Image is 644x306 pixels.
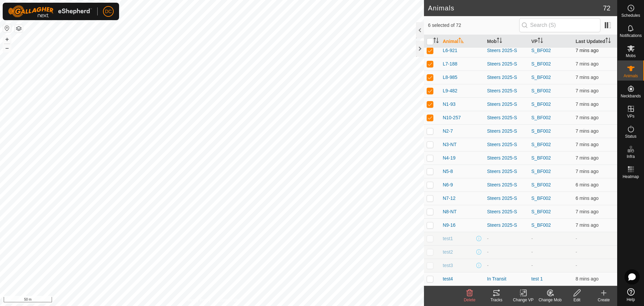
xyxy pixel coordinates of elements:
a: test 1 [531,276,543,281]
span: 15 Aug 2025, 5:44 am [576,101,598,107]
span: 15 Aug 2025, 5:44 am [576,61,598,67]
span: - [576,263,577,268]
span: 15 Aug 2025, 5:44 am [576,75,598,80]
span: 15 Aug 2025, 5:44 am [576,222,598,228]
div: Steers 2025-S [487,114,526,121]
span: N3-NT [443,141,457,148]
a: S_BF002 [531,155,551,161]
span: test3 [443,262,453,269]
span: VPs [627,114,634,118]
div: - [487,262,526,269]
span: N7-12 [443,195,455,202]
span: N6-9 [443,181,453,188]
span: 15 Aug 2025, 5:44 am [576,88,598,93]
a: S_BF002 [531,182,551,187]
a: S_BF002 [531,128,551,134]
p-sorticon: Activate to sort [433,39,439,44]
span: 15 Aug 2025, 5:45 am [576,128,598,134]
span: - [576,236,577,241]
h2: Animals [428,4,603,12]
a: S_BF002 [531,61,551,67]
a: S_BF002 [531,195,551,201]
button: – [3,44,11,52]
div: Change Mob [537,297,563,303]
span: N9-16 [443,222,455,229]
a: S_BF002 [531,88,551,93]
app-display-virtual-paddock-transition: - [531,249,533,255]
img: Gallagher Logo [8,5,92,17]
div: Steers 2025-S [487,222,526,229]
span: N8-NT [443,208,457,215]
span: N5-8 [443,168,453,175]
div: Steers 2025-S [487,195,526,202]
span: N4-19 [443,155,455,162]
span: Heatmap [623,175,639,179]
span: test4 [443,275,453,282]
button: Reset Map [3,24,11,32]
span: L6-921 [443,47,458,54]
div: Steers 2025-S [487,47,526,54]
span: - [576,249,577,255]
div: Steers 2025-S [487,155,526,162]
a: Privacy Policy [185,297,211,303]
span: 15 Aug 2025, 5:45 am [576,195,598,201]
span: Schedules [621,13,640,17]
span: Neckbands [621,94,641,98]
span: Notifications [620,34,642,38]
span: Status [625,134,636,138]
span: Delete [464,298,476,302]
a: S_BF002 [531,169,551,174]
span: DC [105,8,112,15]
div: Tracks [483,297,510,303]
div: Steers 2025-S [487,74,526,81]
span: 15 Aug 2025, 5:45 am [576,182,598,187]
span: 15 Aug 2025, 5:44 am [576,209,598,214]
th: Last Updated [573,35,617,48]
a: S_BF002 [531,75,551,80]
span: Help [627,298,635,302]
span: 15 Aug 2025, 5:44 am [576,48,598,53]
div: Create [590,297,617,303]
th: VP [529,35,573,48]
div: Steers 2025-S [487,60,526,68]
div: Steers 2025-S [487,128,526,135]
button: + [3,35,11,43]
span: L7-188 [443,60,458,68]
a: S_BF002 [531,101,551,107]
a: S_BF002 [531,115,551,120]
span: 15 Aug 2025, 5:44 am [576,115,598,120]
p-sorticon: Activate to sort [538,39,543,44]
p-sorticon: Activate to sort [605,39,611,44]
a: S_BF002 [531,142,551,147]
p-sorticon: Activate to sort [497,39,502,44]
app-display-virtual-paddock-transition: - [531,263,533,268]
span: 15 Aug 2025, 5:44 am [576,169,598,174]
span: N1-93 [443,101,455,108]
span: L8-985 [443,74,458,81]
a: S_BF002 [531,209,551,214]
input: Search (S) [519,18,600,32]
a: S_BF002 [531,48,551,53]
div: Edit [563,297,590,303]
div: Steers 2025-S [487,87,526,94]
div: Steers 2025-S [487,101,526,108]
span: 15 Aug 2025, 5:44 am [576,155,598,161]
a: Contact Us [219,297,238,303]
span: 6 selected of 72 [428,22,519,29]
span: Animals [624,74,638,78]
span: L9-482 [443,87,458,94]
div: Steers 2025-S [487,141,526,148]
span: Mobs [626,54,636,58]
div: In Transit [487,275,526,282]
div: Change VP [510,297,537,303]
span: 15 Aug 2025, 5:43 am [576,276,598,281]
button: Map Layers [15,25,23,33]
span: N2-7 [443,128,453,135]
div: Steers 2025-S [487,181,526,188]
span: test2 [443,249,453,256]
a: S_BF002 [531,222,551,228]
div: Steers 2025-S [487,208,526,215]
a: Help [618,286,644,304]
span: Infra [627,155,635,159]
p-sorticon: Activate to sort [459,39,464,44]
